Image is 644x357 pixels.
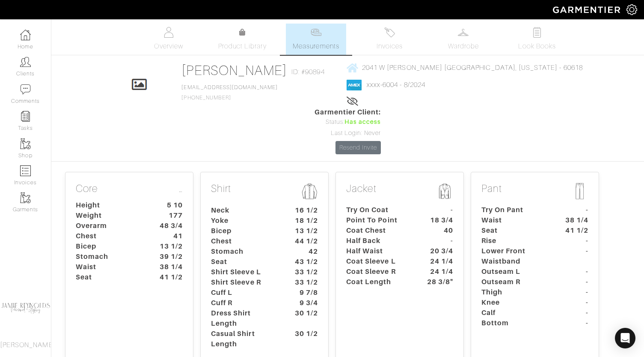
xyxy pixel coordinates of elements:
p: Shirt [211,183,318,202]
dt: Seat [69,272,149,282]
dt: 18 1/2 [285,216,324,226]
a: xxxx-6004 - 8/2024 [367,81,425,89]
dt: 41 [149,231,189,241]
dt: Waist [69,262,149,272]
dt: Half Back [340,236,420,246]
img: clients-icon-6bae9207a08558b7cb47a8932f037763ab4055f8c8b6bfacd5dc20c3e0201464.png [20,57,31,67]
dt: 44 1/2 [285,236,324,246]
dt: Neck [205,205,285,216]
dt: 9 3/4 [285,298,324,308]
img: comment-icon-a0a6a9ef722e966f86d9cbdc48e553b5cf19dbc54f86b18d962a5391bc8f6eb6.png [20,84,31,95]
dt: 16 1/2 [285,205,324,216]
dt: Thigh [475,287,555,297]
dt: Dress Shirt Length [205,308,285,329]
dt: Coat Sleeve R [340,267,420,277]
a: Look Books [507,24,567,55]
img: garments-icon-b7da505a4dc4fd61783c78ac3ca0ef83fa9d6f193b1c9dc38574b1d14d53ca28.png [20,192,31,203]
span: Wardrobe [448,41,479,51]
a: [EMAIL_ADDRESS][DOMAIN_NAME] [181,84,277,90]
dt: - [420,236,460,246]
dt: 38 1/4 [149,262,189,272]
dt: 18 3/4 [420,215,460,225]
img: measurements-466bbee1fd09ba9460f595b01e5d73f9e2bff037440d3c8f018324cb6cdf7a4a.svg [311,27,321,38]
dt: Half Waist [340,246,420,256]
dt: 48 3/4 [149,221,189,231]
img: wardrobe-487a4870c1b7c33e795ec22d11cfc2ed9d08956e64fb3008fe2437562e282088.svg [458,27,469,38]
img: basicinfo-40fd8af6dae0f16599ec9e87c0ef1c0a1fdea2edbe929e3d69a839185d80c458.svg [163,27,174,38]
dt: 13 1/2 [149,241,189,252]
dt: 30 1/2 [285,308,324,329]
dt: - [555,287,595,297]
span: [PHONE_NUMBER] [181,84,277,101]
dt: - [555,246,595,267]
dt: - [555,205,595,215]
dt: 41 1/2 [555,225,595,236]
dt: Point To Point [340,215,420,225]
dt: Calf [475,308,555,318]
dt: Overarm [69,221,149,231]
dt: Shirt Sleeve L [205,267,285,277]
img: todo-9ac3debb85659649dc8f770b8b6100bb5dab4b48dedcbae339e5042a72dfd3cc.svg [531,27,542,38]
a: Measurements [286,24,346,55]
dt: Rise [475,236,555,246]
dt: - [555,308,595,318]
span: Invoices [377,41,403,51]
dt: Weight [69,210,149,221]
img: gear-icon-white-bd11855cb880d31180b6d7d6211b90ccbf57a29d726f0c71d8c61bd08dd39cc2.png [626,4,637,15]
dt: Chest [69,231,149,241]
img: reminder-icon-8004d30b9f0a5d33ae49ab947aed9ed385cf756f9e5892f1edd6e32f2345188e.png [20,111,31,122]
dt: Coat Length [340,277,420,287]
dt: - [555,236,595,246]
dt: 24 1/4 [420,256,460,267]
a: Resend Invite [335,141,381,154]
dt: 13 1/2 [285,226,324,236]
a: 2041 W [PERSON_NAME] [GEOGRAPHIC_DATA], [US_STATE] - 60618 [347,62,583,73]
img: orders-27d20c2124de7fd6de4e0e44c1d41de31381a507db9b33961299e4e07d508b8c.svg [384,27,395,38]
img: orders-icon-0abe47150d42831381b5fb84f609e132dff9fe21cb692f30cb5eec754e2cba89.png [20,165,31,176]
span: Overview [154,41,183,51]
dt: Height [69,200,149,210]
img: garments-icon-b7da505a4dc4fd61783c78ac3ca0ef83fa9d6f193b1c9dc38574b1d14d53ca28.png [20,138,31,149]
dt: 38 1/4 [555,215,595,225]
dt: 33 1/2 [285,277,324,288]
span: Product Library [218,41,267,51]
span: Measurements [293,41,339,51]
dt: Lower Front Waistband [475,246,555,267]
dt: 5 10 [149,200,189,210]
span: 2041 W [PERSON_NAME] [GEOGRAPHIC_DATA], [US_STATE] - 60618 [362,64,583,72]
a: Product Library [212,27,272,51]
img: dashboard-icon-dbcd8f5a0b271acd01030246c82b418ddd0df26cd7fceb0bd07c9910d44c42f6.png [20,30,31,40]
dt: Yoke [205,216,285,226]
dt: Stomach [69,252,149,262]
a: Overview [139,24,199,55]
dt: Coat Chest [340,225,420,236]
dt: 24 1/4 [420,267,460,277]
dt: - [420,205,460,215]
dt: Casual Shirt Length [205,329,285,349]
dt: Bottom [475,318,555,328]
dt: Cuff L [205,288,285,298]
dt: 9 7/8 [285,288,324,298]
img: msmt-jacket-icon-80010867aa4725b62b9a09ffa5103b2b3040b5cb37876859cbf8e78a4e2258a7.png [436,183,453,200]
div: Open Intercom Messenger [615,328,635,348]
img: msmt-shirt-icon-3af304f0b202ec9cb0a26b9503a50981a6fda5c95ab5ec1cadae0dbe11e5085a.png [301,183,318,200]
dt: - [555,267,595,277]
dt: Bicep [69,241,149,252]
dt: 42 [285,246,324,257]
dt: Try On Coat [340,205,420,215]
dt: 39 1/2 [149,252,189,262]
dt: - [555,297,595,308]
dt: 30 1/2 [285,329,324,349]
dt: Try On Pant [475,205,555,215]
img: msmt-pant-icon-b5f0be45518e7579186d657110a8042fb0a286fe15c7a31f2bf2767143a10412.png [571,183,588,200]
span: Look Books [518,41,556,51]
dt: Bicep [205,226,285,236]
dt: - [555,277,595,287]
dt: 41 1/2 [149,272,189,282]
dt: 28 3/8" [420,277,460,287]
span: Garmentier Client: [315,107,381,117]
dt: Waist [475,215,555,225]
dt: 177 [149,210,189,221]
dt: 33 1/2 [285,267,324,277]
dt: - [555,318,595,328]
